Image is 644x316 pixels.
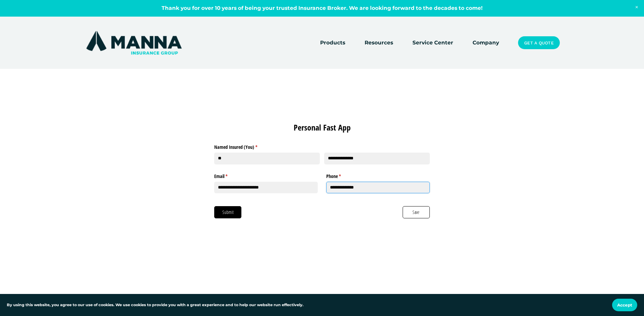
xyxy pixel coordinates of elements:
[612,299,637,311] button: Accept
[412,209,420,216] span: Save
[473,38,499,47] a: Company
[214,122,429,133] h1: Personal Fast App
[7,302,303,308] p: By using this website, you agree to our use of cookies. We use cookies to provide you with a grea...
[617,302,632,308] span: Accept
[214,206,241,218] button: Submit
[365,38,393,47] a: folder dropdown
[214,153,320,164] input: First
[403,206,430,218] button: Save
[320,38,345,47] a: folder dropdown
[85,29,183,56] img: Manna Insurance Group
[320,39,345,47] span: Products
[518,36,559,49] a: Get a Quote
[214,171,318,179] label: Email
[214,142,429,151] legend: Named Insured (You)
[412,38,453,47] a: Service Center
[324,153,430,164] input: Last
[365,39,393,47] span: Resources
[222,209,234,216] span: Submit
[326,171,430,179] label: Phone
